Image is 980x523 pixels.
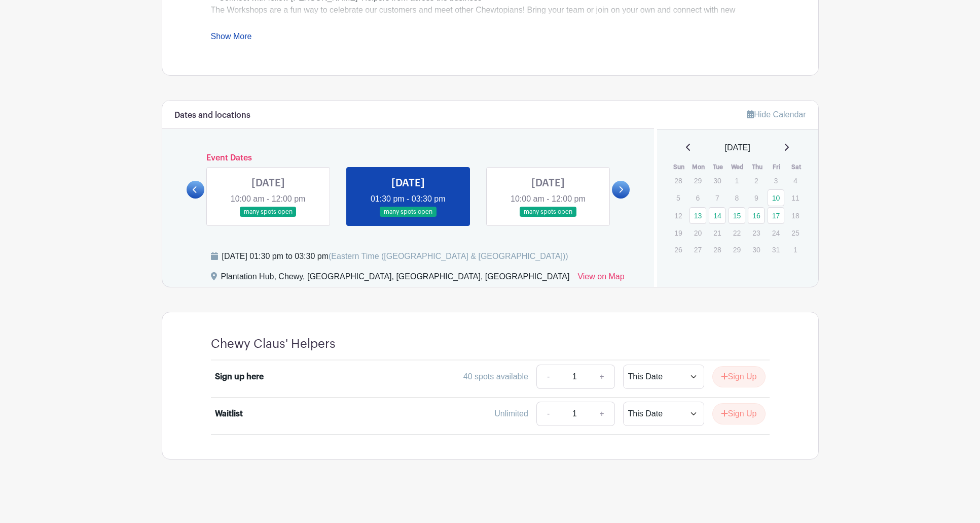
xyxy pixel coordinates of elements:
div: 40 spots available [463,371,528,383]
div: The Workshops are a fun way to celebrate our customers and meet other Chewtopians! Bring your tea... [211,4,770,89]
p: 23 [748,225,765,241]
div: Waitlist [215,408,243,420]
a: 15 [729,207,745,224]
p: 12 [670,208,686,223]
h6: Event Dates [204,153,612,163]
p: 11 [787,190,804,206]
p: 4 [787,173,804,188]
p: 3 [768,173,784,188]
p: 29 [689,173,706,188]
div: [DATE] 01:30 pm to 03:30 pm [222,250,568,263]
a: - [536,365,560,389]
div: Sign up here [215,371,264,383]
span: (Eastern Time ([GEOGRAPHIC_DATA] & [GEOGRAPHIC_DATA])) [329,252,568,260]
p: 20 [689,225,706,241]
div: Unlimited [494,408,528,420]
p: 26 [670,242,686,257]
span: [DATE] [725,142,750,154]
a: Show More [211,32,252,45]
th: Sat [786,162,806,172]
p: 1 [787,242,804,257]
p: 8 [729,190,745,206]
a: 17 [768,207,784,224]
p: 2 [748,173,765,188]
p: 29 [729,242,745,257]
a: View on Map [577,271,624,287]
th: Tue [708,162,728,172]
p: 30 [709,173,725,188]
button: Sign Up [712,366,766,387]
p: 18 [787,208,804,223]
p: 27 [689,242,706,257]
p: 25 [787,225,804,241]
a: + [589,365,614,389]
button: Sign Up [712,403,766,424]
h6: Dates and locations [174,111,250,120]
p: 9 [748,190,765,206]
a: 14 [709,207,725,224]
p: 24 [768,225,784,241]
a: 10 [768,189,784,206]
p: 7 [709,190,725,206]
p: 28 [670,173,686,188]
th: Sun [669,162,689,172]
a: 16 [748,207,765,224]
a: + [589,402,614,426]
div: Plantation Hub, Chewy, [GEOGRAPHIC_DATA], [GEOGRAPHIC_DATA], [GEOGRAPHIC_DATA] [221,271,570,287]
a: 13 [689,207,706,224]
p: 28 [709,242,725,257]
p: 30 [748,242,765,257]
p: 1 [729,173,745,188]
th: Mon [689,162,709,172]
th: Thu [747,162,767,172]
a: - [536,402,560,426]
p: 19 [670,225,686,241]
a: Hide Calendar [747,110,806,119]
th: Fri [767,162,787,172]
p: 21 [709,225,725,241]
p: 6 [689,190,706,206]
p: 31 [768,242,784,257]
h4: Chewy Claus' Helpers [211,337,336,351]
p: 22 [729,225,745,241]
th: Wed [728,162,748,172]
p: 5 [670,190,686,206]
